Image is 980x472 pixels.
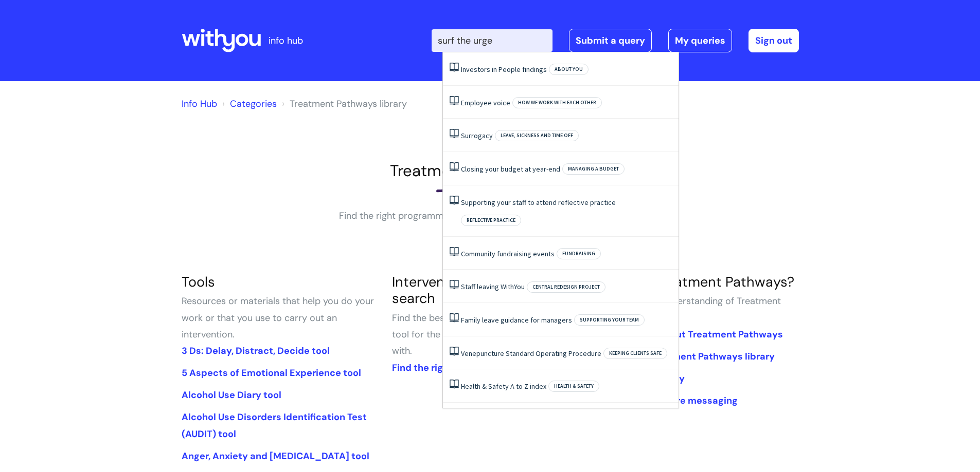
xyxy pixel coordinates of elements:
[562,163,625,175] span: Managing a budget
[182,450,369,462] a: Anger, Anxiety and [MEDICAL_DATA] tool
[182,345,330,357] a: 3 Ds: Delay, Distract, Decide tool
[557,248,601,259] span: Fundraising
[392,273,541,307] a: Interventions and tools search
[182,389,281,401] a: Alcohol Use Diary tool
[182,411,367,440] a: Alcohol Use Disorders Identification Test (AUDIT) tool
[182,98,217,110] a: Info Hub
[603,295,781,324] span: Develop your understanding of Treatment Pathways
[574,314,645,326] span: Supporting your team
[549,64,589,75] span: About you
[432,29,553,52] input: Search
[603,350,775,363] a: Using the Treatment Pathways library
[603,348,667,359] span: Keeping clients safe
[668,29,732,52] a: My queries
[569,29,652,52] a: Submit a query
[461,315,572,325] a: Family leave guidance for managers
[461,382,546,391] a: Health & Safety A to Z index
[603,328,783,341] a: Information about Treatment Pathways
[461,349,601,358] a: Venepuncture Standard Operating Procedure
[220,96,277,112] li: Solution home
[461,131,493,140] a: Surrogacy
[182,295,374,341] span: Resources or materials that help you do your work or that you use to carry out an intervention.
[269,32,303,49] p: info hub
[279,96,407,112] li: Treatment Pathways library
[182,367,361,379] a: 5 Aspects of Emotional Experience tool
[461,249,555,258] a: Community fundraising events
[512,97,602,108] span: How we work with each other
[432,29,799,52] div: | -
[392,362,561,374] a: Find the right interventions and tools
[461,282,525,291] a: Staff leaving WithYou
[461,164,560,174] a: Closing your budget at year-end
[182,273,215,291] a: Tools
[495,130,579,141] span: Leave, sickness and time off
[230,98,277,110] a: Categories
[182,161,799,180] h1: Treatment Pathways library
[461,65,547,74] a: Investors in People findings
[461,215,521,226] span: Reflective practice
[461,198,616,207] a: Supporting your staff to attend reflective practice
[527,281,605,293] span: Central redesign project
[461,98,510,107] a: Employee voice
[548,381,599,392] span: Health & Safety
[749,29,799,52] a: Sign out
[392,312,583,357] span: Find the best evidence based intervention or tool for the individual client you’re working with.
[336,207,645,241] p: Find the right programmes, interventions and tools for the client you're working with.
[603,273,794,291] a: What is Treatment Pathways?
